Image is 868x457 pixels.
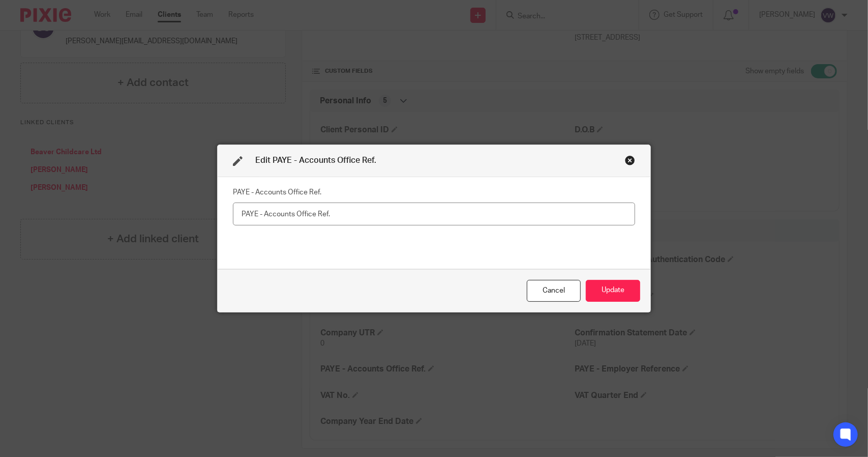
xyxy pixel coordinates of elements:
div: Close this dialog window [527,280,581,302]
span: Edit PAYE - Accounts Office Ref. [255,156,376,164]
input: PAYE - Accounts Office Ref. [233,203,636,225]
div: Close this dialog window [625,155,635,165]
button: Update [586,280,640,302]
label: PAYE - Accounts Office Ref. [233,187,321,197]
